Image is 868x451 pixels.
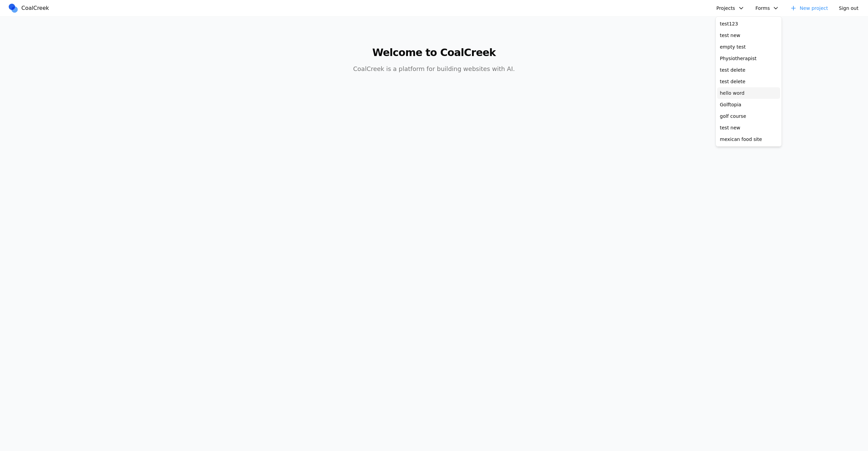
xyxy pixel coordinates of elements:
[304,64,564,74] p: CoalCreek is a platform for building websites with AI.
[715,16,782,147] div: Projects
[304,47,564,59] h1: Welcome to CoalCreek
[717,53,780,64] a: Physiotherapist
[751,3,784,14] button: Forms
[717,110,780,122] a: golf course
[717,87,780,99] a: hello word
[717,41,780,53] a: empty test
[717,18,780,30] a: test123
[21,4,49,12] span: CoalCreek
[717,133,780,145] a: mexican food site
[835,3,863,14] button: Sign out
[712,3,749,14] button: Projects
[717,64,780,76] a: test delete
[717,145,780,157] a: dsfsdf
[786,3,832,14] a: New project
[717,99,780,110] a: Golftopia
[8,3,52,13] a: CoalCreek
[717,122,780,133] a: test new
[717,76,780,87] a: test delete
[717,30,780,41] a: test new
